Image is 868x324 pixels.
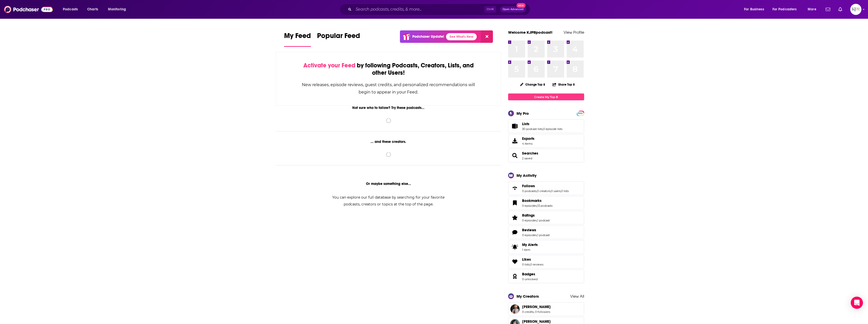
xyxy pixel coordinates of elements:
[510,199,520,206] a: Bookmarks
[522,184,569,188] a: Follows
[804,5,823,13] button: open menu
[344,4,535,15] div: Search podcasts, credits, & more...
[503,8,524,11] span: Open Advanced
[4,5,53,14] img: Podchaser - Follow, Share and Rate Podcasts
[552,80,575,89] button: Share Top 8
[836,5,844,14] a: Show notifications dropdown
[551,189,561,193] a: 0 users
[522,157,532,160] a: 2 saved
[824,5,832,14] a: Show notifications dropdown
[564,30,584,35] a: View Profile
[522,304,551,309] span: Vik Chopra
[561,189,569,193] a: 0 lists
[510,137,520,144] span: Exports
[522,204,537,207] a: 0 episodes
[769,5,804,13] button: open menu
[276,106,501,110] div: Not sure who to follow? Try these podcasts...
[516,3,526,8] span: New
[537,189,550,193] a: 0 creators
[522,142,534,145] span: 4 items
[522,151,538,156] span: Searches
[522,277,538,281] a: 0 unlocked
[850,4,861,15] img: User Profile
[510,123,520,130] a: Lists
[537,189,537,193] span: ,
[500,6,526,12] button: Open AdvancedNew
[570,294,584,299] a: View All
[508,225,584,239] span: Reviews
[510,214,520,221] a: Ratings
[522,257,543,262] a: Likes
[508,30,552,35] a: Welcome KJPRpodcast!
[522,198,542,203] span: Bookmarks
[850,4,861,15] button: Show profile menu
[508,149,584,162] span: Searches
[446,33,477,40] a: See What's New
[522,136,534,141] span: Exports
[508,196,584,210] span: Bookmarks
[522,304,551,309] span: [PERSON_NAME]
[510,152,520,159] a: Searches
[276,140,501,144] div: ... and these creators.
[522,310,551,314] span: 0 credits, 0 followers
[510,304,520,314] img: Vik Chopra
[522,127,543,131] a: 30 podcast lists
[508,270,584,283] span: Badges
[87,6,98,13] span: Charts
[522,257,531,262] span: Likes
[354,5,484,13] input: Search podcasts, credits, & more...
[510,229,520,236] a: Reviews
[522,248,538,252] span: 1 item
[508,302,584,316] a: Vik Chopra
[516,294,539,299] div: My Creators
[508,134,584,148] a: Exports
[537,204,552,207] a: 13 podcasts
[284,31,311,43] span: My Feed
[276,182,501,186] div: Or maybe something else...
[522,228,536,232] span: Reviews
[522,213,550,218] a: Ratings
[517,81,548,88] button: Change Top 8
[744,6,764,13] span: For Business
[303,62,355,69] span: Activate your Feed
[522,189,537,193] a: 0 podcasts
[508,255,584,269] span: Likes
[516,173,537,178] div: My Activity
[522,263,530,266] a: 0 lists
[508,240,584,254] a: My Alerts
[850,4,861,15] span: Logged in as KJPRpodcast
[104,5,133,13] button: open menu
[510,185,520,192] a: Follows
[561,189,561,193] span: ,
[317,31,360,47] a: Popular Feed
[808,6,816,13] span: More
[550,189,551,193] span: ,
[522,272,538,276] a: Badges
[741,5,770,13] button: open menu
[537,233,550,237] a: 1 podcast
[522,319,551,324] span: [PERSON_NAME]
[508,119,584,133] span: Lists
[851,297,863,309] div: Open Intercom Messenger
[522,233,537,237] a: 0 episodes
[484,6,496,13] span: Ctrl K
[412,34,444,39] p: Podchaser Update!
[577,111,583,115] span: PRO
[84,5,101,13] a: Charts
[508,211,584,224] span: Ratings
[522,122,562,126] a: Lists
[522,122,529,126] span: Lists
[302,62,476,77] div: by following Podcasts, Creators, Lists, and other Users!
[108,6,126,13] span: Monitoring
[522,242,538,247] span: My Alerts
[326,194,451,208] div: You can explore our full database by searching for your favorite podcasts, creators or topics at ...
[522,219,537,222] a: 0 episodes
[772,6,797,13] span: For Podcasters
[522,184,535,188] span: Follows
